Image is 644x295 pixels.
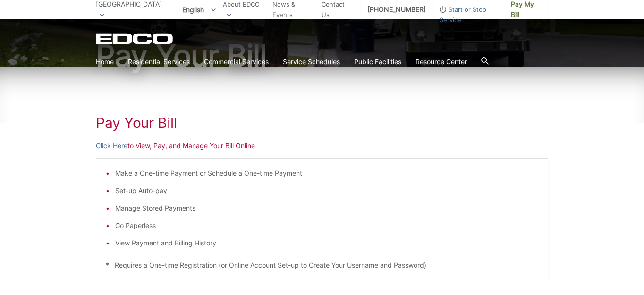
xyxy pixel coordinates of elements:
h1: Pay Your Bill [96,114,548,131]
a: Service Schedules [283,57,340,67]
a: Commercial Services [204,57,269,67]
li: Set-up Auto-pay [115,185,538,196]
li: View Payment and Billing History [115,238,538,248]
a: Public Facilities [354,57,401,67]
h1: Pay Your Bill [96,41,548,71]
a: Home [96,57,114,67]
li: Manage Stored Payments [115,203,538,213]
a: Residential Services [128,57,190,67]
p: * Requires a One-time Registration (or Online Account Set-up to Create Your Username and Password) [106,260,538,270]
a: Click Here [96,141,127,151]
a: Resource Center [415,57,467,67]
a: EDCD logo. Return to the homepage. [96,33,174,44]
li: Make a One-time Payment or Schedule a One-time Payment [115,168,538,178]
p: to View, Pay, and Manage Your Bill Online [96,141,548,151]
span: English [175,2,223,17]
li: Go Paperless [115,220,538,231]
